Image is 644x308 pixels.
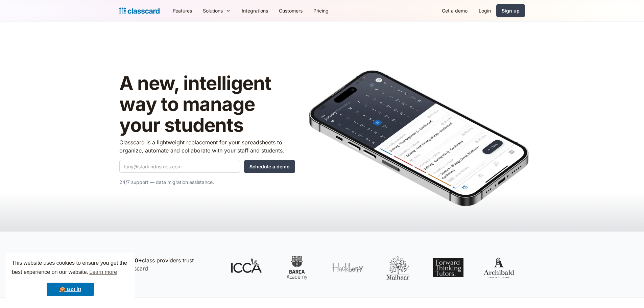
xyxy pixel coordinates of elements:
[308,3,334,18] a: Pricing
[119,178,295,186] p: 24/7 support — data migration assistance.
[5,253,135,303] div: cookieconsent
[119,160,240,173] input: tony@starkindustries.com
[203,7,223,14] div: Solutions
[119,160,295,173] form: Quick Demo Form
[244,160,295,173] input: Schedule a demo
[88,267,118,277] a: learn more about cookies
[473,3,496,18] a: Login
[12,259,129,277] span: This website uses cookies to ensure you get the best experience on our website.
[436,3,473,18] a: Get a demo
[119,6,160,16] a: Logo
[236,3,273,18] a: Integrations
[119,138,295,155] p: Classcard is a lightweight replacement for your spreadsheets to organize, automate and collaborat...
[197,3,236,18] div: Solutions
[47,283,94,296] a: dismiss cookie message
[273,3,308,18] a: Customers
[496,4,525,17] a: Sign up
[123,256,217,273] p: class providers trust Classcard
[119,73,295,136] h1: A new, intelligent way to manage your students
[502,7,520,14] div: Sign up
[168,3,197,18] a: Features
